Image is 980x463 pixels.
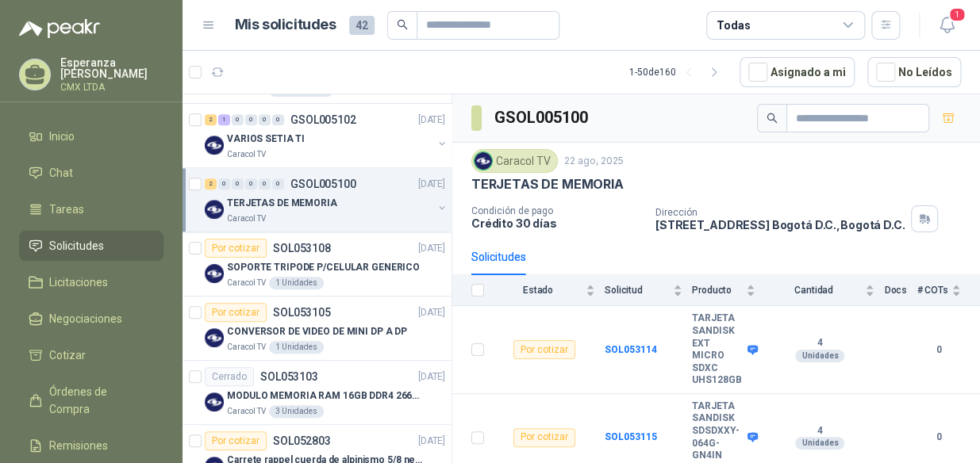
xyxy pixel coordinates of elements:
p: Dirección [655,207,905,218]
a: 2 1 0 0 0 0 GSOL005102[DATE] Company LogoVARIOS SETIA TICaracol TV [205,110,448,161]
img: Logo peakr [19,19,100,38]
th: Cantidad [765,275,884,306]
a: SOL053114 [605,344,657,355]
button: No Leídos [867,57,961,87]
p: SOL053105 [273,307,331,318]
a: Inicio [19,121,163,151]
p: Esperanza [PERSON_NAME] [60,57,163,79]
p: CMX LTDA [60,82,163,92]
p: SOPORTE TRIPODE P/CELULAR GENERICO [227,260,420,275]
p: Caracol TV [227,148,266,161]
img: Company Logo [205,136,224,155]
div: 3 Unidades [269,405,324,418]
div: Todas [717,17,750,34]
div: 0 [272,178,284,189]
img: Company Logo [205,264,224,283]
img: Company Logo [205,392,224,411]
div: 1 Unidades [269,341,324,354]
span: Inicio [49,128,75,145]
p: Caracol TV [227,277,266,289]
div: 0 [259,178,271,189]
th: Docs [884,275,917,306]
p: [DATE] [418,369,445,385]
b: TARJETA SANDISK EXT MICRO SDXC UHS128GB [692,312,744,387]
a: Cotizar [19,340,163,370]
b: 0 [917,342,961,358]
span: Producto [692,285,743,296]
div: Unidades [795,350,844,362]
div: 0 [245,178,257,189]
div: 0 [232,114,244,125]
p: GSOL005100 [290,178,356,189]
span: Solicitud [605,285,670,296]
p: SOL053103 [260,371,318,382]
a: Órdenes de Compra [19,377,163,424]
div: 2 [205,178,217,189]
span: Remisiones [49,437,108,454]
span: 1 [948,7,966,22]
a: Remisiones [19,430,163,461]
p: Caracol TV [227,341,266,354]
b: 0 [917,430,961,445]
p: [DATE] [418,113,445,128]
div: Solicitudes [471,248,526,266]
b: 4 [765,337,874,350]
th: Solicitud [605,275,692,306]
div: 1 [218,114,230,125]
div: Por cotizar [513,340,575,359]
span: Tareas [49,201,84,218]
span: # COTs [917,285,948,296]
button: Asignado a mi [740,57,855,87]
p: [DATE] [418,434,445,449]
span: Órdenes de Compra [49,383,148,418]
p: TERJETAS DE MEMORIA [471,176,624,193]
p: Crédito 30 días [471,216,643,230]
span: 42 [349,16,375,35]
div: Por cotizar [205,431,267,450]
p: VARIOS SETIA TI [227,132,305,147]
th: Estado [494,275,605,306]
p: Caracol TV [227,405,266,418]
h3: GSOL005100 [494,105,590,130]
p: SOL053108 [273,243,331,254]
p: [DATE] [418,177,445,192]
span: Licitaciones [49,274,108,291]
p: CONVERSOR DE VIDEO DE MINI DP A DP [227,324,407,339]
div: 0 [245,114,257,125]
span: search [767,113,778,124]
div: Por cotizar [513,428,575,447]
span: Cotizar [49,346,86,364]
a: Solicitudes [19,231,163,261]
th: # COTs [917,275,980,306]
a: SOL053115 [605,431,657,442]
p: Condición de pago [471,205,643,216]
a: 2 0 0 0 0 0 GSOL005100[DATE] Company LogoTERJETAS DE MEMORIACaracol TV [205,174,448,225]
div: 0 [272,114,284,125]
span: Negociaciones [49,310,122,327]
h1: Mis solicitudes [235,13,336,36]
div: Caracol TV [471,149,558,173]
a: Chat [19,158,163,188]
div: 1 Unidades [269,277,324,289]
img: Company Logo [475,152,492,170]
p: Caracol TV [227,212,266,225]
span: Estado [494,285,582,296]
div: 0 [259,114,271,125]
a: Licitaciones [19,267,163,297]
span: Cantidad [765,285,862,296]
span: Solicitudes [49,237,104,254]
button: 1 [932,11,961,40]
div: 0 [218,178,230,189]
div: Por cotizar [205,303,267,322]
div: 1 - 50 de 160 [629,59,727,85]
a: CerradoSOL053103[DATE] Company LogoMODULO MEMORIA RAM 16GB DDR4 2666 MHZ - PORTATILCaracol TV3 Un... [183,361,452,425]
p: 22 ago, 2025 [564,154,624,169]
p: GSOL005102 [290,114,356,125]
b: 4 [765,425,874,438]
p: [STREET_ADDRESS] Bogotá D.C. , Bogotá D.C. [655,218,905,231]
p: TERJETAS DE MEMORIA [227,196,337,211]
div: Unidades [795,437,844,450]
img: Company Logo [205,200,224,219]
